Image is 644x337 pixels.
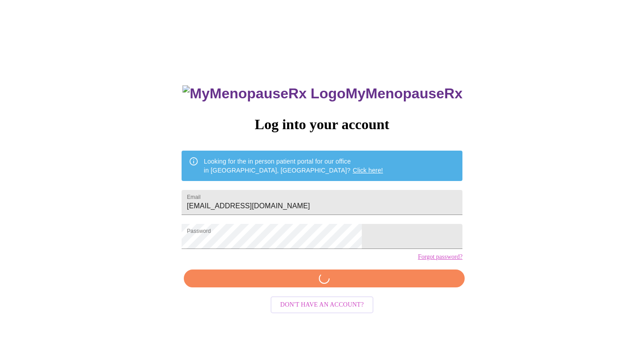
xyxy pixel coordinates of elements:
a: Forgot password? [418,253,462,261]
a: Click here! [353,167,383,174]
div: Looking for the in person patient portal for our office in [GEOGRAPHIC_DATA], [GEOGRAPHIC_DATA]? [204,153,383,178]
h3: MyMenopauseRx [182,85,462,102]
a: Don't have an account? [268,300,376,308]
span: Don't have an account? [280,299,364,311]
button: Don't have an account? [271,296,374,314]
h3: Log into your account [182,116,462,133]
img: MyMenopauseRx Logo [182,85,345,102]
